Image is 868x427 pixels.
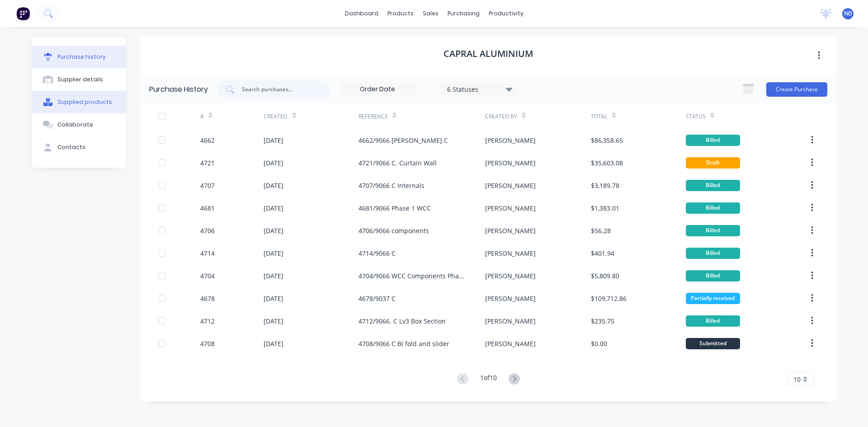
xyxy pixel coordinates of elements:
[264,158,283,168] div: [DATE]
[200,136,215,145] div: 4662
[359,226,429,235] div: 4706/9066 components
[200,294,215,303] div: 4678
[264,113,288,121] div: Created
[200,113,204,121] div: #
[359,249,396,258] div: 4714/9066 C
[485,226,536,235] div: [PERSON_NAME]
[443,48,533,59] h1: Capral Aluminium
[591,294,627,303] div: $109,712.86
[241,85,316,94] input: Search purchases...
[359,203,431,213] div: 4681/9066 Phase 1 WCC
[200,181,215,190] div: 4707
[485,294,536,303] div: [PERSON_NAME]
[485,249,536,258] div: [PERSON_NAME]
[359,316,446,326] div: 4712/9066. C Lv3 Box Section
[686,315,740,327] div: Billed
[686,293,740,304] div: Partially received
[418,7,443,20] div: sales
[264,294,283,303] div: [DATE]
[383,7,418,20] div: products
[591,203,619,213] div: $1,383.01
[264,226,283,235] div: [DATE]
[591,136,623,145] div: $86,358.65
[57,75,103,84] div: Supplier details
[264,136,283,145] div: [DATE]
[591,181,619,190] div: $3,189.78
[793,375,801,384] span: 10
[485,113,517,121] div: Created By
[57,98,112,106] div: Supplied products
[591,226,611,235] div: $56.28
[485,316,536,326] div: [PERSON_NAME]
[16,7,30,20] img: Factory
[484,7,528,20] div: productivity
[32,46,126,68] button: Purchase history
[264,339,283,348] div: [DATE]
[485,339,536,348] div: [PERSON_NAME]
[264,316,283,326] div: [DATE]
[200,316,215,326] div: 4712
[591,339,607,348] div: $0.00
[32,91,126,113] button: Supplied products
[57,143,85,151] div: Contacts
[485,136,536,145] div: [PERSON_NAME]
[32,68,126,91] button: Supplier details
[264,181,283,190] div: [DATE]
[591,271,619,281] div: $5,809.80
[591,113,607,121] div: Total
[591,158,623,168] div: $35,603.08
[264,271,283,281] div: [DATE]
[686,338,740,349] div: Submitted
[359,271,467,281] div: 4704/9066 WCC Components Phase 2
[485,181,536,190] div: [PERSON_NAME]
[686,157,740,169] div: Draft
[57,53,106,61] div: Purchase history
[591,316,614,326] div: $235.75
[686,202,740,214] div: Billed
[359,158,437,168] div: 4721/9066 C. Curtain Wall
[200,271,215,281] div: 4704
[485,203,536,213] div: [PERSON_NAME]
[480,373,497,386] div: 1 of 10
[32,136,126,159] button: Contacts
[200,249,215,258] div: 4714
[485,271,536,281] div: [PERSON_NAME]
[686,113,706,121] div: Status
[359,113,388,121] div: Reference
[844,9,852,18] span: ND
[443,7,484,20] div: purchasing
[149,84,208,95] div: Purchase History
[340,7,383,20] a: dashboard
[686,135,740,146] div: Billed
[359,339,449,348] div: 4708/9066 C Bi fold and slider
[485,158,536,168] div: [PERSON_NAME]
[686,225,740,236] div: Billed
[200,339,215,348] div: 4708
[447,84,512,94] div: 6 Statuses
[57,121,93,129] div: Collaborate
[591,249,614,258] div: $401.94
[359,136,448,145] div: 4662/9066 [PERSON_NAME].C
[686,270,740,282] div: Billed
[686,248,740,259] div: Billed
[200,226,215,235] div: 4706
[32,113,126,136] button: Collaborate
[686,180,740,191] div: Billed
[264,203,283,213] div: [DATE]
[340,83,415,96] input: Order Date
[200,203,215,213] div: 4681
[264,249,283,258] div: [DATE]
[200,158,215,168] div: 4721
[359,294,396,303] div: 4678/9037 C
[766,82,827,97] button: Create Purchase
[359,181,425,190] div: 4707/9066 C Internals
